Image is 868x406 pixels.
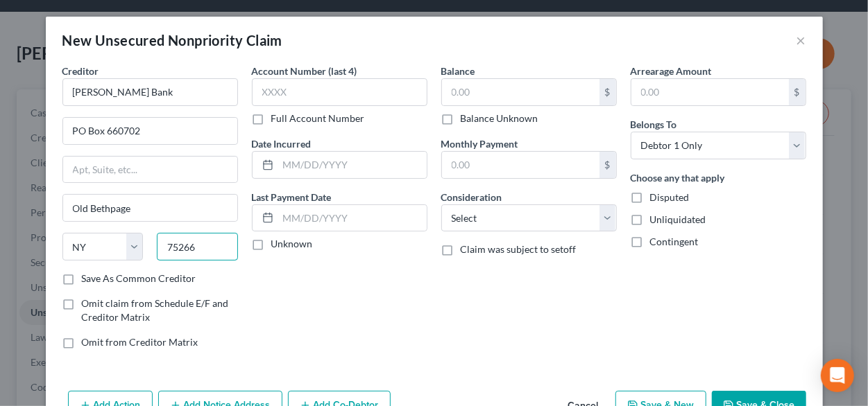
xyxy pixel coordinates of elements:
label: Balance [441,64,475,78]
label: Arrearage Amount [631,64,712,78]
span: Belongs To [631,118,677,130]
div: $ [789,79,806,105]
label: Monthly Payment [441,136,518,151]
span: Creditor [62,65,99,77]
div: $ [599,79,616,105]
div: New Unsecured Nonpriority Claim [62,30,282,50]
label: Last Payment Date [252,190,332,204]
input: Enter zip... [157,233,238,261]
span: Omit claim from Schedule E/F and Creditor Matrix [82,297,229,323]
input: Enter address... [63,118,237,144]
input: 0.00 [631,79,789,105]
button: × [797,32,806,48]
input: Search creditor by name... [62,78,238,106]
input: MM/DD/YYYY [278,205,427,231]
span: Disputed [650,191,690,203]
label: Account Number (last 4) [252,64,357,78]
span: Claim was subject to setoff [461,243,577,255]
input: MM/DD/YYYY [278,152,427,178]
input: 0.00 [442,152,599,178]
label: Unknown [271,237,313,251]
label: Full Account Number [271,112,365,125]
label: Consideration [441,190,502,204]
input: XXXX [252,78,427,106]
input: Enter city... [63,195,237,221]
div: $ [599,152,616,178]
label: Balance Unknown [461,112,538,125]
div: Open Intercom Messenger [821,359,854,392]
label: Date Incurred [252,136,312,151]
span: Contingent [650,236,699,247]
label: Choose any that apply [631,170,725,185]
label: Save As Common Creditor [82,272,196,285]
input: Apt, Suite, etc... [63,157,237,183]
span: Omit from Creditor Matrix [82,336,198,348]
span: Unliquidated [650,213,706,225]
input: 0.00 [442,79,599,105]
